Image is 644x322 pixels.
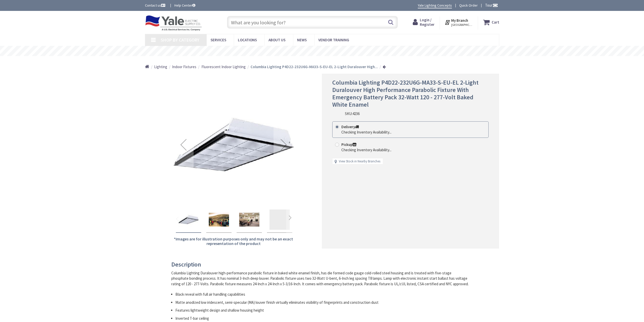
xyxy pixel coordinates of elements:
[154,64,167,69] a: Lighting
[201,64,246,69] span: Fluorescent Indoor Lighting
[345,111,360,116] div: SKU:
[297,37,307,42] span: News
[175,292,469,297] li: Black reveal with full air handling capabilities
[238,37,257,42] span: Locations
[483,18,499,27] a: Cart
[451,18,468,23] strong: My Branch
[459,3,478,8] a: Quick Order
[172,64,196,69] span: Indoor Fixtures
[251,64,378,69] strong: Columbia Lighting P4D22-232U6G-MA33-S-EU-EL 2-Light Duralouver High...
[352,111,360,116] span: 4236
[175,316,469,321] li: Inverted T-bar ceiling
[174,3,195,8] a: Help Center
[178,210,199,230] img: Columbia Lighting P4D22-232U6G-MA33-S-EU-EL 2-Light Duralouver High Performance Parabolic Fixture...
[268,37,285,42] span: About Us
[418,3,452,8] a: Yale Lighting Concepts
[211,37,226,42] span: Services
[154,64,167,69] span: Lighting
[161,37,199,43] span: Shop By Category
[492,18,499,27] strong: Cart
[145,3,166,8] a: Contact us
[341,142,357,147] strong: Pickup
[274,84,294,205] div: Next
[173,237,294,246] h5: *Images are for illustration purposes only and may not be an exact representation of the product
[175,308,469,313] li: Features lightweight design and shallow housing height
[173,84,294,205] img: Columbia Lighting P4D22-232U6G-MA33-S-EU-EL 2-Light Duralouver High Performance Parabolic Fixture...
[286,205,294,233] div: Next
[237,207,262,233] div: Columbia Lighting P4D22-232U6G-MA33-S-EU-EL 2-Light Duralouver High Performance Parabolic Fixture...
[451,23,473,27] span: [GEOGRAPHIC_DATA], [GEOGRAPHIC_DATA]
[445,18,473,27] div: My Branch [GEOGRAPHIC_DATA], [GEOGRAPHIC_DATA]
[171,270,469,287] div: Columbia Lighting Duralouver high-performance parabolic fixture in baked white enamel finish, has...
[420,17,434,27] span: Login / Register
[485,3,498,8] span: Tour
[239,210,259,230] img: Columbia Lighting P4D22-232U6G-MA33-S-EU-EL 2-Light Duralouver High Performance Parabolic Fixture...
[145,15,202,31] img: Yale Electric Supply Co.
[171,261,469,268] h3: Description
[173,84,194,205] div: Previous
[341,129,391,135] div: Checking Inventory Availability...
[341,147,391,153] div: Checking Inventory Availability...
[332,79,479,108] span: Columbia Lighting P4D22-232U6G-MA33-S-EU-EL 2-Light Duralouver High Performance Parabolic Fixture...
[209,210,229,230] img: Columbia Lighting P4D22-232U6G-MA33-S-EU-EL 2-Light Duralouver High Performance Parabolic Fixture...
[227,16,398,29] input: What are you looking for?
[176,207,201,233] div: Columbia Lighting P4D22-232U6G-MA33-S-EU-EL 2-Light Duralouver High Performance Parabolic Fixture...
[413,18,434,27] a: Login / Register
[341,124,359,129] strong: Delivery
[267,207,292,233] div: Columbia Lighting P4D22-232U6G-MA33-S-EU-EL 2-Light Duralouver High Performance Parabolic Fixture...
[339,159,380,164] a: View Stock in Nearby Branches
[318,37,349,42] span: Vendor Training
[201,64,246,69] a: Fluorescent Indoor Lighting
[206,207,232,233] div: Columbia Lighting P4D22-232U6G-MA33-S-EU-EL 2-Light Duralouver High Performance Parabolic Fixture...
[172,64,196,69] a: Indoor Fixtures
[175,300,469,305] li: Matte anodized low iridescent, semi-specular (MA) louver finish virtually eliminates visibility o...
